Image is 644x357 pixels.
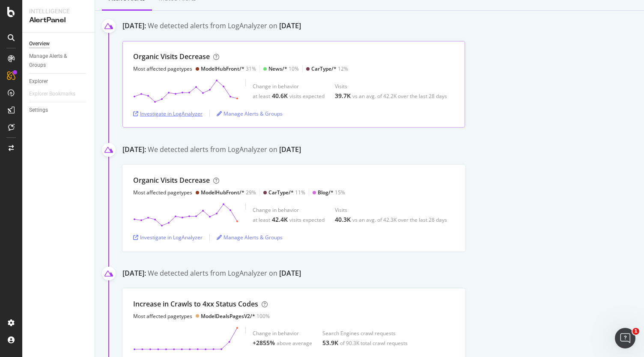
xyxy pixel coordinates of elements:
[29,39,50,48] div: Overview
[279,268,301,278] div: [DATE]
[335,206,447,214] div: Visits
[148,21,301,33] div: We detected alerts from LogAnalyzer on
[340,339,408,347] div: of 90.3K total crawl requests
[29,39,89,48] a: Overview
[29,89,84,98] a: Explorer Bookmarks
[217,110,283,117] a: Manage Alerts & Groups
[272,92,288,100] div: 40.6K
[201,65,256,72] div: 31%
[201,65,244,72] div: ModelHubFront/*
[29,52,89,70] a: Manage Alerts & Groups
[29,77,48,86] div: Explorer
[29,106,48,115] div: Settings
[133,230,203,244] button: Investigate in LogAnalyzer
[268,65,287,72] div: News/*
[253,83,325,90] div: Change in behavior
[29,15,88,25] div: AlertPanel
[253,92,270,100] div: at least
[217,107,283,120] button: Manage Alerts & Groups
[29,106,89,115] a: Settings
[217,230,283,244] button: Manage Alerts & Groups
[201,312,270,320] div: 100%
[122,268,146,280] div: [DATE]:
[217,234,283,241] a: Manage Alerts & Groups
[335,215,351,224] div: 40.3K
[133,189,192,196] div: Most affected pagetypes
[122,145,146,156] div: [DATE]:
[268,189,305,196] div: 11%
[148,268,301,280] div: We detected alerts from LogAnalyzer on
[279,145,301,155] div: [DATE]
[311,65,337,72] div: CarType/*
[253,206,325,214] div: Change in behavior
[289,216,325,223] div: visits expected
[279,21,301,31] div: [DATE]
[272,215,288,224] div: 42.4K
[133,176,210,185] div: Organic Visits Decrease
[632,328,639,335] span: 1
[133,65,192,72] div: Most affected pagetypes
[133,107,203,120] button: Investigate in LogAnalyzer
[311,65,348,72] div: 12%
[133,52,210,62] div: Organic Visits Decrease
[335,92,351,100] div: 39.7K
[253,339,275,347] div: +2855%
[352,216,447,223] div: vs an avg. of 42.3K over the last 28 days
[29,52,80,70] div: Manage Alerts & Groups
[201,189,244,196] div: ModelHubFront/*
[133,312,192,320] div: Most affected pagetypes
[289,92,325,100] div: visits expected
[29,7,88,15] div: Intelligence
[322,339,338,347] div: 53.9K
[253,216,270,223] div: at least
[335,83,447,90] div: Visits
[352,92,447,100] div: vs an avg. of 42.2K over the last 28 days
[133,110,203,117] a: Investigate in LogAnalyzer
[133,299,258,309] div: Increase in Crawls to 4xx Status Codes
[29,77,89,86] a: Explorer
[318,189,334,196] div: Blog/*
[201,189,256,196] div: 29%
[615,328,635,348] iframe: Intercom live chat
[201,312,255,320] div: ModelDealsPagesV2/*
[133,234,203,241] a: Investigate in LogAnalyzer
[268,65,299,72] div: 10%
[268,189,294,196] div: CarType/*
[253,330,312,337] div: Change in behavior
[322,330,408,337] div: Search Engines crawl requests
[148,145,301,156] div: We detected alerts from LogAnalyzer on
[318,189,345,196] div: 15%
[277,339,312,347] div: above average
[29,89,75,98] div: Explorer Bookmarks
[122,21,146,33] div: [DATE]:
